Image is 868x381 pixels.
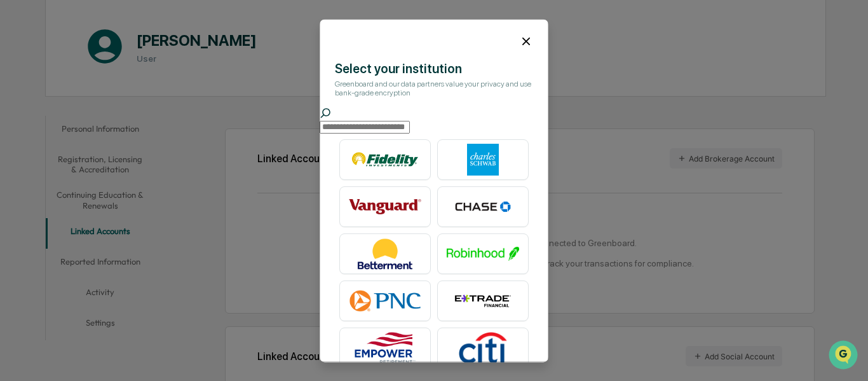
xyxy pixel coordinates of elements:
span: Preclearance [25,160,82,173]
iframe: Open customer support [827,339,862,373]
img: PNC [349,285,421,317]
a: 🔎Data Lookup [8,179,85,202]
img: Robinhood [447,238,519,270]
div: We're available if you need us! [43,110,161,120]
img: Vanguard [349,191,421,223]
a: Powered byPylon [90,215,154,225]
span: Pylon [126,216,154,225]
div: Select your institution [335,61,533,76]
span: Data Lookup [25,184,80,197]
img: E*TRADE [447,285,519,317]
p: How can we help? [13,27,231,47]
img: Fidelity Investments [349,144,421,176]
img: Citibank [447,332,519,364]
div: 🔎 [13,186,23,196]
div: Greenboard and our data partners value your privacy and use bank-grade encryption [335,80,533,97]
span: Attestations [105,160,158,173]
img: Empower Retirement [349,332,421,364]
div: Start new chat [43,97,208,110]
a: 🖐️Preclearance [8,155,87,178]
a: 🗄️Attestations [87,155,163,178]
img: Charles Schwab [447,144,519,176]
div: 🗄️ [92,162,102,172]
img: Chase [447,191,519,223]
img: 1746055101610-c473b297-6a78-478c-a979-82029cc54cd1 [13,97,36,120]
img: Betterment [349,238,421,270]
div: 🖐️ [13,162,23,172]
button: Start new chat [216,101,231,116]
